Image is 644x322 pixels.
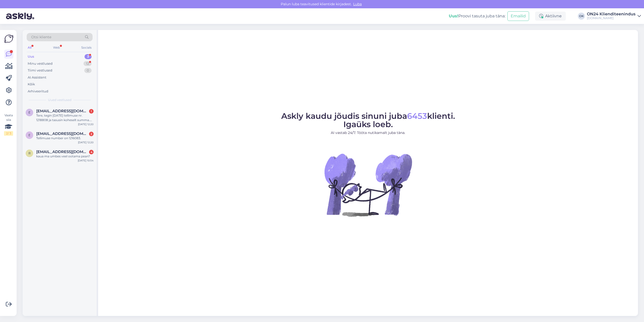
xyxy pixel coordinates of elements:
[507,11,529,21] button: Emailid
[449,13,505,19] div: Proovi tasuta juba täna:
[36,136,94,140] div: Tellimuse number on 1216083.
[28,75,46,80] div: AI Assistent
[28,133,30,137] span: e
[36,154,94,159] div: kaua ma umbes veel ootama pean?
[78,140,94,144] div: [DATE] 12:20
[52,44,61,51] div: Web
[78,122,94,126] div: [DATE] 12:20
[78,159,94,162] div: [DATE] 10:54
[84,61,92,66] div: 12
[36,109,89,113] span: evi.marli@mail.ee
[587,12,641,20] a: ON24 Klienditeenindus[DOMAIN_NAME]
[36,113,94,122] div: Tere, tegin [DATE] tellimuse nr. 1218808 ja tasusin koheselt summa. Kodulehel [PERSON_NAME] info,...
[89,150,94,154] div: 4
[89,132,94,136] div: 2
[27,44,32,51] div: All
[578,13,585,20] div: OK
[28,151,31,155] span: r
[48,98,71,102] span: Uued vestlused
[281,111,455,129] span: Askly kaudu jõudis sinuni juba klienti. Igaüks loeb.
[36,131,89,136] span: eili@neti.ee
[4,34,14,44] img: Askly Logo
[89,109,94,114] div: 1
[323,139,413,230] img: No Chat active
[28,82,35,87] div: Kõik
[4,113,13,136] div: Vaata siia
[84,68,92,73] div: 0
[281,130,455,135] p: AI vastab 24/7. Tööta nutikamalt juba täna.
[407,111,427,121] span: 6453
[449,14,458,18] b: Uus!
[352,2,363,6] span: Luba
[31,34,51,40] span: Otsi kliente
[28,111,30,114] span: e
[535,12,566,21] div: Aktiivne
[4,131,13,136] div: 2 / 3
[587,12,635,16] div: ON24 Klienditeenindus
[28,89,48,94] div: Arhiveeritud
[80,44,93,51] div: Socials
[28,54,34,59] div: Uus
[28,68,52,73] div: Tiimi vestlused
[587,16,635,20] div: [DOMAIN_NAME]
[36,150,89,154] span: randojarobin@gmail.com
[28,61,53,66] div: Minu vestlused
[85,54,92,59] div: 3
